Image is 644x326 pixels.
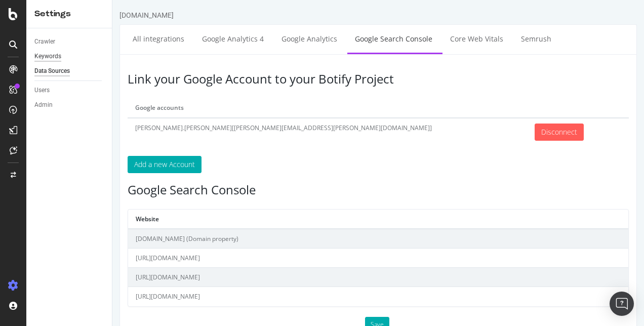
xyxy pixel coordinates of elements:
div: Users [34,85,50,96]
h3: Google Search Console [15,183,516,196]
div: Keywords [34,51,61,62]
td: [DOMAIN_NAME] (Domain property) [16,229,516,249]
h3: Link your Google Account to your Botify Project [15,72,516,86]
a: Semrush [401,25,447,53]
div: Admin [34,100,53,110]
input: Disconnect [422,124,471,141]
a: Google Analytics 4 [82,25,159,53]
a: All integrations [13,25,79,53]
td: [URL][DOMAIN_NAME] [16,287,516,306]
div: [DOMAIN_NAME] [7,10,61,20]
a: Admin [34,100,105,110]
button: Add a new Account [15,156,89,173]
div: Data Sources [34,66,70,76]
div: Crawler [34,36,55,47]
a: Users [34,85,105,96]
td: [PERSON_NAME].[PERSON_NAME][[PERSON_NAME][EMAIL_ADDRESS][PERSON_NAME][DOMAIN_NAME]] [15,118,415,146]
a: Google Search Console [235,25,328,53]
div: Settings [34,8,104,20]
a: Data Sources [34,66,105,76]
td: [URL][DOMAIN_NAME] [16,268,516,287]
a: Google Analytics [162,25,232,53]
a: Keywords [34,51,105,62]
div: Open Intercom Messenger [610,292,634,316]
a: Core Web Vitals [330,25,398,53]
th: Website [16,210,516,229]
td: [URL][DOMAIN_NAME] [16,249,516,268]
a: Crawler [34,36,105,47]
th: Google accounts [15,98,415,117]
